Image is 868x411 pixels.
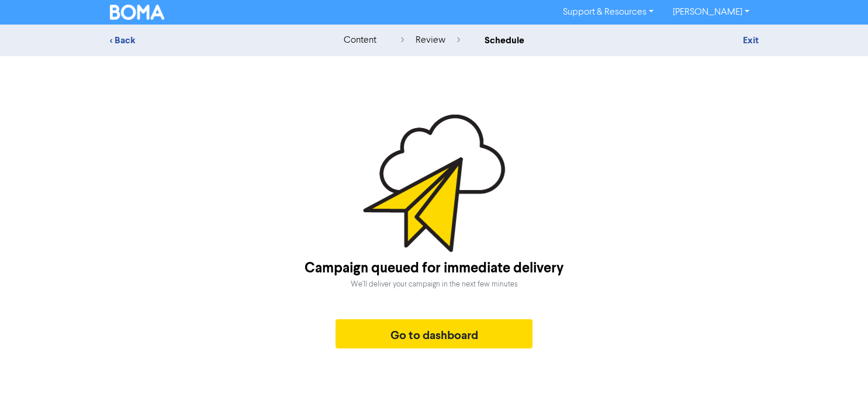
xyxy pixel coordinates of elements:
[305,258,564,279] div: Campaign queued for immediate delivery
[485,33,524,47] div: schedule
[742,34,758,46] a: Exit
[344,33,376,47] div: content
[401,33,460,47] div: review
[554,3,663,22] a: Support & Resources
[363,115,505,252] img: Scheduled
[110,5,165,20] img: BOMA Logo
[336,319,533,348] button: Go to dashboard
[663,3,758,22] a: [PERSON_NAME]
[351,279,518,290] div: We'll deliver your campaign in the next few minutes
[110,33,314,47] div: < Back
[810,355,868,411] iframe: Chat Widget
